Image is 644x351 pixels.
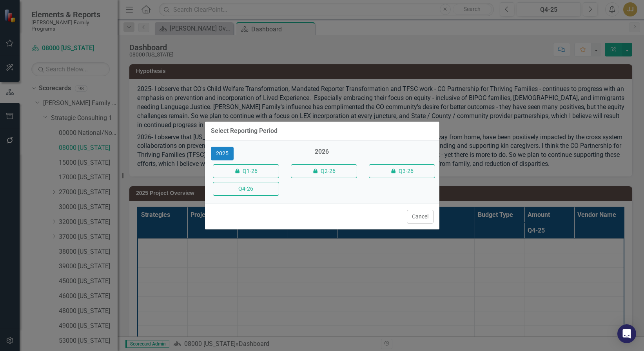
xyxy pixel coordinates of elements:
[617,324,636,343] div: Open Intercom Messenger
[407,210,434,224] button: Cancel
[213,164,279,178] button: Q1-26
[211,147,234,160] button: 2025
[211,127,278,135] div: Select Reporting Period
[213,182,279,196] button: Q4-26
[289,147,355,160] div: 2026
[369,164,435,178] button: Q3-26
[291,164,357,178] button: Q2-26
